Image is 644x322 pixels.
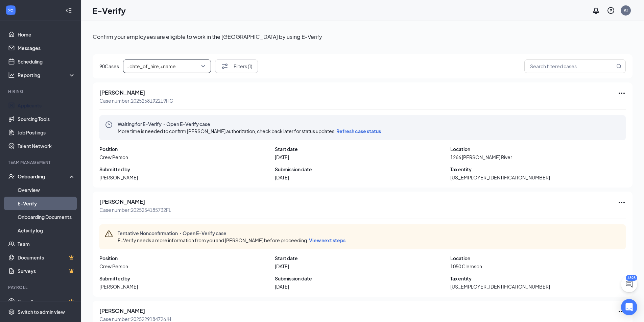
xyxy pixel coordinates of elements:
svg: Ellipses [618,307,626,316]
span: Submission date [275,275,450,282]
span: Position [99,146,275,152]
span: [PERSON_NAME] [99,174,275,181]
span: Crew Person [99,263,275,270]
svg: WorkstreamLogo [7,7,14,14]
svg: MagnifyingGlass [616,64,622,69]
div: Switch to admin view [18,308,65,315]
a: Team [18,237,75,251]
svg: Ellipses [618,198,626,206]
div: Team Management [8,159,74,165]
input: Search filtered cases [528,62,615,71]
span: [DATE] [275,154,450,160]
span: Submitted by [99,166,275,173]
span: -date_of_hire,+name [127,60,207,73]
span: Tax entity [450,166,626,173]
a: DocumentsCrown [18,251,75,264]
a: Messages [18,41,75,55]
svg: Warning [105,230,113,238]
button: Filter Filters (1) [215,59,258,73]
div: Hiring [8,89,74,94]
span: More time is needed to confirm [PERSON_NAME] authorization, check back later for status updates. [118,128,381,134]
a: PayrollCrown [18,295,75,308]
svg: Notifications [592,6,600,15]
span: Case number: 2025254185732FL [99,206,171,213]
div: Reporting [18,72,76,78]
svg: Collapse [65,7,72,14]
button: ChatActive [621,276,637,292]
div: Open Intercom Messenger [621,299,637,315]
span: Case number: 2025258192219HG [99,97,173,104]
a: Overview [18,183,75,197]
a: Job Postings [18,126,75,139]
a: Applicants [18,99,75,112]
span: [PERSON_NAME] [99,283,275,290]
a: Scheduling [18,55,75,68]
span: E-Verify needs a more information from you and [PERSON_NAME] before proceeding. [118,237,345,243]
a: Talent Network [18,139,75,153]
span: Crew Person [99,154,275,160]
svg: Settings [8,308,15,315]
span: Confirm your employees are eligible to work in the [GEOGRAPHIC_DATA] by using E-Verify [93,33,322,40]
span: [PERSON_NAME] [99,307,171,314]
span: [PERSON_NAME] [99,198,171,205]
svg: UserCheck [8,173,15,180]
span: Refresh case status [336,128,381,134]
span: 1050 Clemson [450,263,626,270]
svg: QuestionInfo [607,6,615,15]
span: Start date [275,255,450,262]
span: Tax entity [450,275,626,282]
a: Sourcing Tools [18,112,75,126]
span: 90 Cases [99,63,119,70]
span: 1266 [PERSON_NAME] River [450,154,626,160]
span: Position [99,255,275,262]
svg: Analysis [8,72,15,78]
div: Payroll [8,284,74,290]
span: Waiting for E-Verify・Open E-Verify case [118,121,384,127]
div: AT [624,7,628,13]
a: SurveysCrown [18,264,75,278]
span: [US_EMPLOYER_IDENTIFICATION_NUMBER] [450,174,626,181]
div: Onboarding [18,173,70,180]
span: Submission date [275,166,450,173]
h1: E-Verify [93,5,126,16]
div: 4898 [626,275,637,281]
span: [DATE] [275,174,450,181]
span: View next steps [309,237,345,243]
span: Submitted by [99,275,275,282]
svg: Clock [105,121,113,129]
span: [DATE] [275,263,450,270]
span: Tentative Nonconfirmation・Open E-Verify case [118,230,348,237]
a: Activity log [18,224,75,237]
span: [PERSON_NAME] [99,89,173,96]
a: E-Verify [18,197,75,210]
span: [US_EMPLOYER_IDENTIFICATION_NUMBER] [450,283,626,290]
a: Home [18,28,75,41]
svg: ChatActive [625,280,633,288]
a: Onboarding Documents [18,210,75,224]
span: [DATE] [275,283,450,290]
svg: Ellipses [618,89,626,97]
span: Location [450,255,626,262]
svg: Filter [221,62,229,70]
span: Start date [275,146,450,152]
span: Location [450,146,626,152]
